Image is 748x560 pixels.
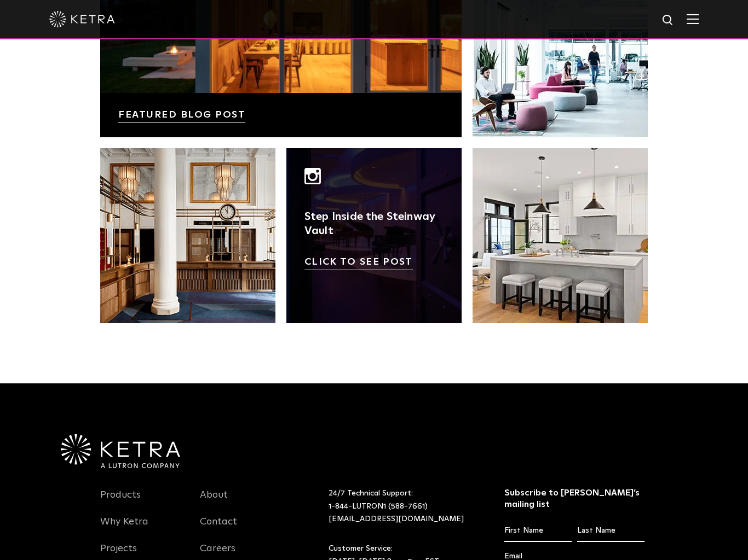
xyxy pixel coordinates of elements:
img: ketra-logo-2019-white [49,11,115,27]
p: 24/7 Technical Support: [329,487,477,526]
input: Last Name [577,521,645,541]
img: Ketra-aLutronCo_White_RGB [61,434,180,468]
a: Why Ketra [100,516,148,541]
a: [EMAIL_ADDRESS][DOMAIN_NAME] [329,515,464,523]
a: About [200,489,228,514]
a: Contact [200,516,237,541]
input: First Name [504,521,572,541]
img: Hamburger%20Nav.svg [687,14,699,24]
a: 1-844-LUTRON1 (588-7661) [329,503,428,510]
h3: Subscribe to [PERSON_NAME]’s mailing list [504,487,645,510]
a: Products [100,489,141,514]
img: search icon [661,14,675,27]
